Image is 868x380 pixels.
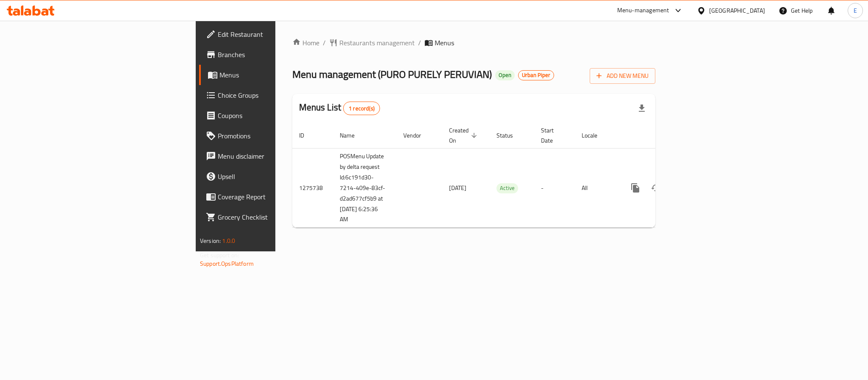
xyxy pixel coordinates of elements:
div: Open [495,70,515,80]
h2: Menus List [299,101,380,115]
button: Add New Menu [590,68,655,84]
span: Coupons [218,110,334,121]
button: Change Status [646,178,666,198]
td: All [575,148,618,228]
a: Promotions [199,126,341,146]
span: Choice Groups [218,90,334,100]
span: Created On [449,125,480,146]
span: Promotions [218,131,334,141]
span: Edit Restaurant [218,29,334,39]
span: Version: [200,235,221,246]
span: Coverage Report [218,192,334,202]
span: 1 record(s) [344,105,380,113]
a: Coverage Report [199,187,341,207]
span: Menu disclaimer [218,151,334,161]
span: Upsell [218,171,334,182]
a: Edit Restaurant [199,24,341,44]
span: Locale [582,130,608,140]
span: 1.0.0 [222,235,235,246]
span: Branches [218,50,334,60]
span: Urban Piper [519,72,554,79]
li: / [418,38,421,48]
span: Menus [219,70,334,80]
nav: breadcrumb [292,38,655,48]
span: Add New Menu [596,71,649,81]
span: Restaurants management [339,38,415,48]
span: ID [299,130,315,140]
span: Menus [435,38,454,48]
th: Actions [618,123,713,149]
td: POSMenu Update by delta request Id:6c191d30-7214-409e-83cf-d2ad677cf5b9 at [DATE] 6:25:36 AM [333,148,397,228]
a: Grocery Checklist [199,207,341,227]
span: Menu management ( PURO PURELY PERUVIAN ) [292,65,492,84]
span: Grocery Checklist [218,212,334,222]
span: Status [496,130,524,140]
a: Branches [199,44,341,65]
span: Active [496,183,518,193]
span: E [854,6,857,15]
span: [DATE] [449,182,466,193]
a: Choice Groups [199,85,341,105]
a: Upsell [199,166,341,187]
a: Menus [199,65,341,85]
a: Coupons [199,105,341,126]
td: - [534,148,575,228]
table: enhanced table [292,123,713,228]
div: Total records count [343,102,380,115]
div: Export file [632,98,652,118]
span: Open [495,72,515,79]
span: Vendor [403,130,432,140]
button: more [625,178,646,198]
span: Get support on: [200,250,239,261]
span: Start Date [541,125,565,146]
div: Menu-management [617,6,669,16]
span: Name [340,130,366,140]
a: Support.OpsPlatform [200,258,254,269]
a: Restaurants management [329,38,415,48]
div: [GEOGRAPHIC_DATA] [709,6,765,15]
a: Menu disclaimer [199,146,341,166]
